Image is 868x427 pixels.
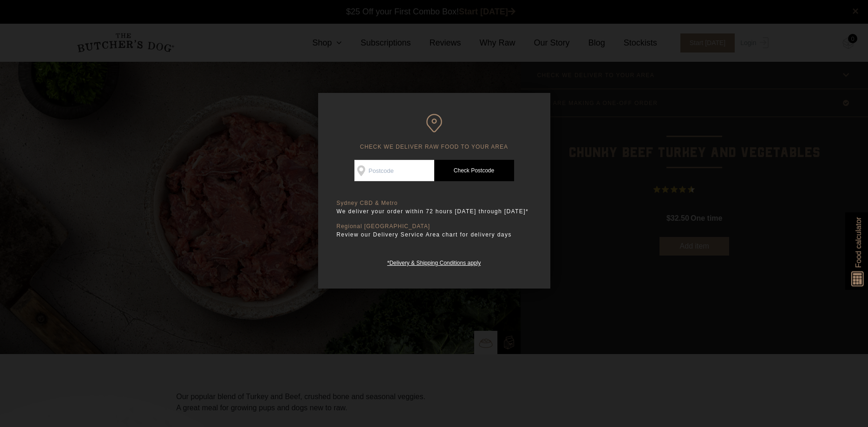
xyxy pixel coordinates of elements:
p: Regional [GEOGRAPHIC_DATA] [337,223,532,230]
input: Postcode [354,160,434,181]
a: *Delivery & Shipping Conditions apply [387,257,481,266]
a: Check Postcode [434,160,514,181]
p: Review our Delivery Service Area chart for delivery days [337,230,532,239]
p: Sydney CBD & Metro [337,200,532,207]
p: We deliver your order within 72 hours [DATE] through [DATE]* [337,207,532,216]
span: Food calculator [853,217,864,268]
h6: CHECK WE DELIVER RAW FOOD TO YOUR AREA [337,114,532,151]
